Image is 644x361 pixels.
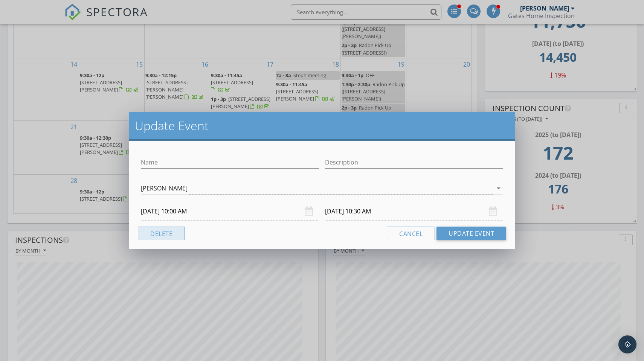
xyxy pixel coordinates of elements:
[436,227,506,240] button: Update Event
[141,185,188,192] div: [PERSON_NAME]
[387,227,435,240] button: Cancel
[494,184,503,193] i: arrow_drop_down
[325,202,503,221] input: Select date
[138,227,185,240] button: Delete
[618,335,636,353] div: Open Intercom Messenger
[141,202,319,221] input: Select date
[135,118,509,133] h2: Update Event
